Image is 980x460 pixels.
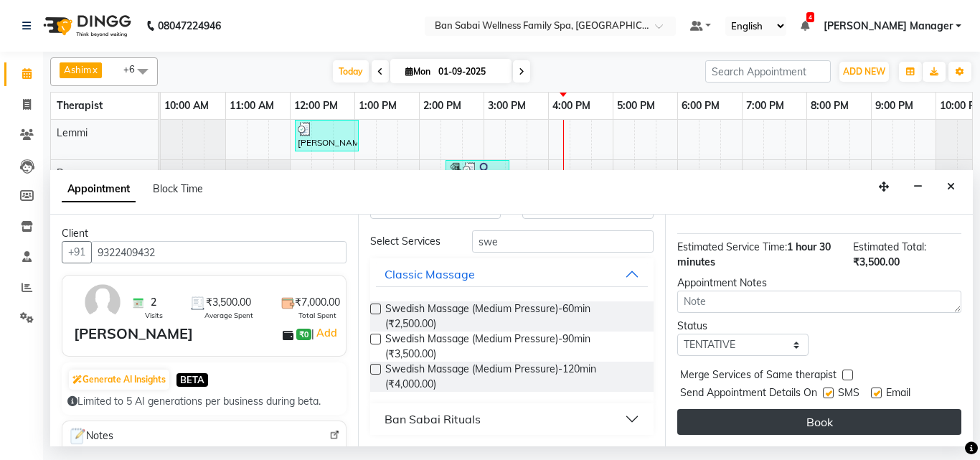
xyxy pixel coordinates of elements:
span: ₹3,500.00 [853,255,900,268]
span: [PERSON_NAME] Manager [824,19,953,34]
button: +91 [62,241,92,263]
a: 1:00 PM [355,95,400,116]
div: Classic Massage [385,266,475,283]
a: 9:00 PM [872,95,917,116]
div: Pushapak Tiwari, TK03, 02:25 PM-03:25 PM, Swedish Massage (Medium Pressure)-60min [447,162,508,189]
span: Notes [68,427,113,446]
span: Ashim [64,64,91,75]
button: Ban Sabai Rituals [376,406,649,432]
span: ₹3,500.00 [206,295,251,310]
span: Email [886,385,910,403]
a: 3:00 PM [484,95,529,116]
span: Swedish Massage (Medium Pressure)-120min (₹4,000.00) [385,362,643,392]
div: Status [677,319,809,334]
span: ₹0 [296,329,311,340]
span: Today [333,60,369,83]
span: Send Appointment Details On [680,385,817,403]
div: Client [62,226,347,241]
span: | [311,324,339,342]
a: 10:00 AM [161,95,212,116]
span: Estimated Service Time: [677,240,787,253]
a: Add [314,324,339,342]
img: avatar [82,281,123,323]
span: ADD NEW [843,66,885,77]
button: Close [941,176,961,198]
span: Rose [57,166,80,179]
a: x [91,64,98,75]
a: 4:00 PM [549,95,594,116]
span: Visits [145,310,163,321]
div: [PERSON_NAME], TK01, 12:05 PM-01:05 PM, Swedish Massage (Medium Pressure)-60min [296,122,357,149]
input: Search Appointment [705,60,831,83]
span: Swedish Massage (Medium Pressure)-90min (₹3,500.00) [385,332,643,362]
div: Appointment Notes [677,276,961,291]
a: 12:00 PM [291,95,341,116]
a: 5:00 PM [613,95,659,116]
button: Generate AI Insights [69,370,169,390]
span: Average Spent [204,310,253,321]
span: SMS [838,385,859,403]
span: 2 [151,295,156,310]
span: BETA [176,373,208,387]
img: logo [37,6,135,46]
span: Total Spent [298,310,336,321]
button: Classic Massage [376,261,649,287]
b: 08047224946 [158,6,221,46]
span: Appointment [62,177,136,202]
button: Book [677,409,961,435]
span: Merge Services of Same therapist [680,367,837,385]
span: Mon [402,66,434,77]
div: [PERSON_NAME] [74,323,193,344]
a: 2:00 PM [420,95,465,116]
span: Swedish Massage (Medium Pressure)-60min (₹2,500.00) [385,301,643,332]
span: 4 [806,12,814,22]
span: +6 [123,63,146,75]
a: 8:00 PM [807,95,852,116]
a: 7:00 PM [743,95,788,116]
input: Search by Name/Mobile/Email/Code [91,241,347,263]
span: Block Time [153,182,203,195]
span: ₹7,000.00 [295,295,340,310]
a: 11:00 AM [226,95,278,116]
a: 4 [801,19,809,32]
a: 6:00 PM [678,95,723,116]
input: 2025-09-01 [434,61,506,83]
div: Limited to 5 AI generations per business during beta. [67,394,341,409]
input: Search by service name [472,230,654,253]
span: Estimated Total: [853,240,926,253]
span: Lemmi [57,126,88,139]
div: Select Services [359,234,461,249]
div: Ban Sabai Rituals [385,410,481,428]
span: Therapist [57,99,103,112]
button: ADD NEW [839,62,889,82]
